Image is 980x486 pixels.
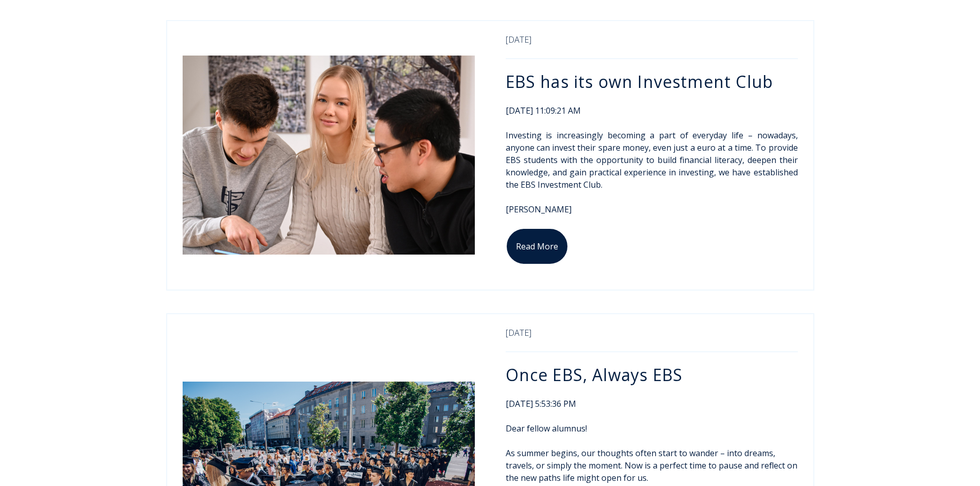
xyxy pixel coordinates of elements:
[506,104,798,117] time: [DATE] 11:09:21 AM
[506,364,683,386] a: Once EBS, Always EBS
[506,204,572,215] a: [PERSON_NAME]
[506,447,798,484] p: As summer begins, our thoughts often start to wander – into dreams, travels, or simply the moment...
[506,398,798,410] time: [DATE] 5:53:36 PM
[506,422,798,435] p: Dear fellow alumnus!
[506,228,568,265] a: Read More
[506,70,774,93] a: EBS has its own Investment Club
[506,129,798,191] p: Investing is increasingly becoming a part of everyday life – nowadays, anyone can invest their sp...
[506,34,531,45] a: [DATE]
[506,327,531,338] a: [DATE]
